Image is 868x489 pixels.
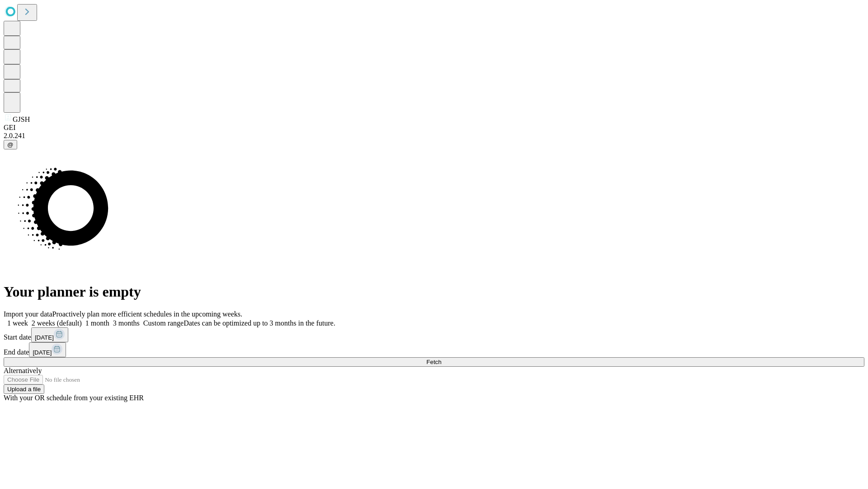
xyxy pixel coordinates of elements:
button: [DATE] [31,327,68,342]
span: [DATE] [33,349,52,356]
span: 1 month [85,319,109,327]
div: End date [4,342,864,357]
button: Upload a file [4,384,44,394]
span: Custom range [143,319,184,327]
span: 2 weeks (default) [32,319,82,327]
div: 2.0.241 [4,132,864,140]
span: Dates can be optimized up to 3 months in the future. [184,319,335,327]
div: GEI [4,124,864,132]
div: Start date [4,327,864,342]
span: Import your data [4,310,52,318]
span: @ [7,141,14,148]
span: GJSH [13,115,30,123]
button: @ [4,140,17,149]
span: 3 months [113,319,140,327]
h1: Your planner is empty [4,283,864,300]
button: Fetch [4,357,864,367]
button: [DATE] [29,342,66,357]
span: 1 week [7,319,28,327]
span: Fetch [426,359,441,365]
span: With your OR schedule from your existing EHR [4,394,144,402]
span: [DATE] [35,334,54,341]
span: Alternatively [4,367,42,374]
span: Proactively plan more efficient schedules in the upcoming weeks. [52,310,242,318]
